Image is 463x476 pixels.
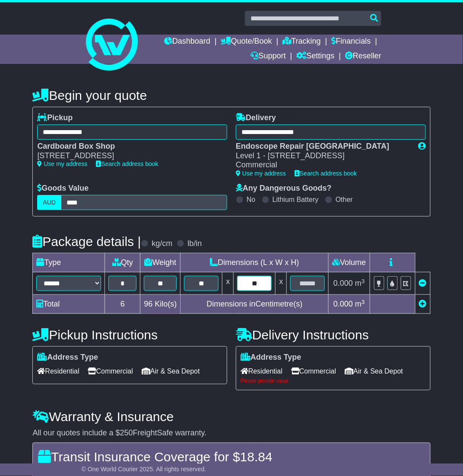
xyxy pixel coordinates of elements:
[88,364,133,378] span: Commercial
[32,410,430,424] h4: Warranty & Insurance
[236,142,410,151] div: Endoscope Repair [GEOGRAPHIC_DATA]
[276,272,287,295] td: x
[32,234,141,249] h4: Package details |
[333,300,353,308] span: 0.000
[333,279,353,288] span: 0.000
[181,295,329,314] td: Dimensions in Centimetre(s)
[283,35,321,49] a: Tracking
[140,253,181,272] td: Weight
[221,35,272,49] a: Quote/Book
[241,353,301,362] label: Address Type
[32,429,430,438] div: All our quotes include a $ FreightSafe warranty.
[37,195,61,210] label: AUD
[187,239,202,249] label: lb/in
[37,364,79,378] span: Residential
[355,279,365,288] span: m
[345,364,403,378] span: Air & Sea Depot
[82,466,206,473] span: © One World Courier 2025. All rights reserved.
[144,300,152,308] span: 96
[236,151,410,161] div: Level 1 - [STREET_ADDRESS]
[181,253,329,272] td: Dimensions (L x W x H)
[345,49,381,64] a: Reseller
[140,295,181,314] td: Kilo(s)
[297,49,335,64] a: Settings
[241,364,282,378] span: Residential
[251,49,286,64] a: Support
[362,299,365,305] sup: 3
[32,88,430,102] h4: Begin your quote
[236,328,431,342] h4: Delivery Instructions
[37,184,89,193] label: Goods Value
[37,113,73,123] label: Pickup
[142,364,200,378] span: Air & Sea Depot
[236,160,410,170] div: Commercial
[236,184,332,193] label: Any Dangerous Goods?
[332,35,371,49] a: Financials
[152,239,172,249] label: kg/cm
[236,170,286,177] a: Use my address
[240,450,273,464] span: 18.84
[37,160,87,167] a: Use my address
[33,253,105,272] td: Type
[336,195,353,204] label: Other
[419,300,427,308] a: Add new item
[329,253,370,272] td: Volume
[120,429,133,438] span: 250
[105,295,140,314] td: 6
[419,279,427,288] a: Remove this item
[164,35,210,49] a: Dashboard
[247,195,255,204] label: No
[32,328,227,342] h4: Pickup Instructions
[37,151,219,161] div: [STREET_ADDRESS]
[273,195,319,204] label: Lithium Battery
[236,113,276,123] label: Delivery
[291,364,336,378] span: Commercial
[37,353,98,362] label: Address Type
[38,450,425,464] h4: Transit Insurance Coverage for $
[222,272,234,295] td: x
[295,170,357,177] a: Search address book
[37,142,219,151] div: Cardboard Box Shop
[241,378,426,384] div: Please provide value
[362,278,365,284] sup: 3
[105,253,140,272] td: Qty
[33,295,105,314] td: Total
[355,300,365,308] span: m
[96,160,158,167] a: Search address book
